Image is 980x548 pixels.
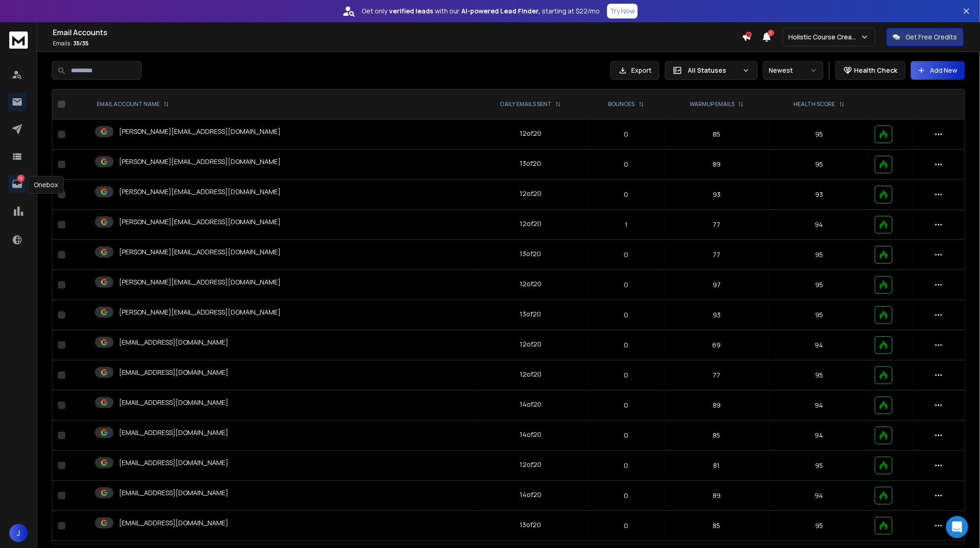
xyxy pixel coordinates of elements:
[769,180,869,210] td: 93
[593,461,659,470] p: 0
[769,391,869,421] td: 94
[520,189,541,198] div: 12 of 20
[593,340,659,350] p: 0
[520,520,541,529] div: 13 of 20
[665,210,769,240] td: 77
[389,6,433,16] strong: verified leads
[520,400,541,409] div: 14 of 20
[665,300,769,330] td: 93
[500,101,552,108] p: DAILY EMAILS SENT
[593,220,659,229] p: 1
[520,159,541,168] div: 13 of 20
[593,401,659,410] p: 0
[593,160,659,169] p: 0
[97,101,169,108] div: EMAIL ACCOUNT NAME
[665,120,769,150] td: 85
[119,247,281,257] p: [PERSON_NAME][EMAIL_ADDRESS][DOMAIN_NAME]
[9,31,28,49] img: logo
[593,431,659,440] p: 0
[946,516,968,538] div: Open Intercom Messenger
[610,6,635,16] p: Try Now
[794,101,836,108] p: HEALTH SCORE
[609,101,635,108] p: BOUNCES
[593,190,659,199] p: 0
[593,250,659,259] p: 0
[769,360,869,391] td: 95
[665,330,769,360] td: 69
[665,391,769,421] td: 89
[769,330,869,360] td: 94
[768,30,774,36] span: 1
[665,240,769,270] td: 77
[119,458,228,467] p: [EMAIL_ADDRESS][DOMAIN_NAME]
[593,310,659,320] p: 0
[520,279,541,289] div: 12 of 20
[665,481,769,511] td: 89
[665,511,769,541] td: 85
[8,175,26,193] a: 15
[665,451,769,481] td: 81
[769,300,869,330] td: 95
[769,240,869,270] td: 95
[665,270,769,300] td: 97
[911,61,965,80] button: Add New
[53,40,742,47] p: Emails :
[593,371,659,380] p: 0
[886,28,964,46] button: Get Free Credits
[665,180,769,210] td: 93
[593,280,659,290] p: 0
[607,4,638,19] button: Try Now
[9,524,28,542] button: J
[119,217,281,227] p: [PERSON_NAME][EMAIL_ADDRESS][DOMAIN_NAME]
[769,270,869,300] td: 95
[769,481,869,511] td: 94
[610,61,660,80] button: Export
[119,127,281,136] p: [PERSON_NAME][EMAIL_ADDRESS][DOMAIN_NAME]
[769,451,869,481] td: 95
[789,32,861,42] p: Holistic Course Creator
[520,249,541,258] div: 13 of 20
[593,130,659,139] p: 0
[73,39,88,47] span: 35 / 35
[769,421,869,451] td: 94
[769,150,869,180] td: 95
[520,460,541,469] div: 12 of 20
[119,518,228,528] p: [EMAIL_ADDRESS][DOMAIN_NAME]
[53,27,742,38] h1: Email Accounts
[119,308,281,317] p: [PERSON_NAME][EMAIL_ADDRESS][DOMAIN_NAME]
[17,175,25,182] p: 15
[119,398,228,407] p: [EMAIL_ADDRESS][DOMAIN_NAME]
[593,521,659,530] p: 0
[688,66,739,75] p: All Statuses
[836,61,905,80] button: Health Check
[520,430,541,439] div: 14 of 20
[769,120,869,150] td: 95
[119,187,281,196] p: [PERSON_NAME][EMAIL_ADDRESS][DOMAIN_NAME]
[520,370,541,379] div: 12 of 20
[665,421,769,451] td: 85
[119,368,228,377] p: [EMAIL_ADDRESS][DOMAIN_NAME]
[906,32,957,42] p: Get Free Credits
[520,129,541,138] div: 12 of 20
[119,157,281,166] p: [PERSON_NAME][EMAIL_ADDRESS][DOMAIN_NAME]
[690,101,735,108] p: WARMUP EMAILS
[119,277,281,287] p: [PERSON_NAME][EMAIL_ADDRESS][DOMAIN_NAME]
[119,338,228,347] p: [EMAIL_ADDRESS][DOMAIN_NAME]
[593,491,659,500] p: 0
[362,6,600,16] p: Get only with our starting at $22/mo
[28,176,64,194] div: Onebox
[520,340,541,349] div: 12 of 20
[769,511,869,541] td: 95
[520,490,541,499] div: 14 of 20
[763,61,823,80] button: Newest
[461,6,540,16] strong: AI-powered Lead Finder,
[520,219,541,228] div: 12 of 20
[119,428,228,437] p: [EMAIL_ADDRESS][DOMAIN_NAME]
[665,150,769,180] td: 89
[854,66,898,75] p: Health Check
[665,360,769,391] td: 77
[769,210,869,240] td: 94
[520,309,541,319] div: 13 of 20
